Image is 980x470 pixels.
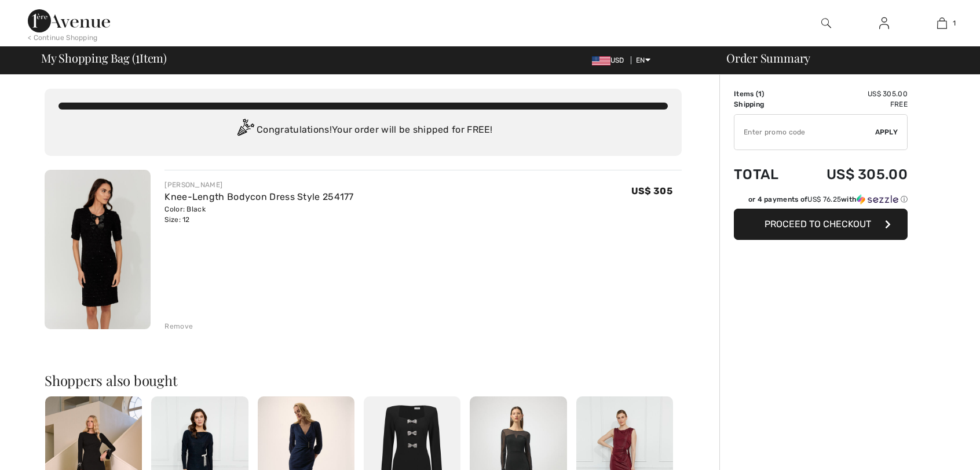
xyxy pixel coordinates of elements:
span: Proceed to Checkout [765,218,871,229]
span: USD [592,56,629,64]
span: Apply [875,127,898,137]
div: Congratulations! Your order will be shipped for FREE! [58,119,668,142]
img: My Bag [937,16,947,30]
img: Congratulation2.svg [233,119,257,142]
div: or 4 payments of with [748,194,908,205]
div: Color: Black Size: 12 [164,204,353,225]
img: My Info [879,16,889,30]
div: Order Summary [712,52,973,64]
a: 1 [913,16,970,30]
img: search the website [821,16,831,30]
td: Total [734,155,796,194]
div: < Continue Shopping [28,32,98,43]
a: Knee-Length Bodycon Dress Style 254177 [164,191,353,202]
span: EN [636,56,650,64]
button: Proceed to Checkout [734,209,908,240]
span: US$ 305 [631,185,672,196]
div: [PERSON_NAME] [164,180,353,190]
span: 1 [758,90,762,98]
span: 1 [136,49,140,64]
div: Remove [164,321,193,331]
td: Shipping [734,99,796,110]
td: US$ 305.00 [796,89,908,99]
img: US Dollar [592,56,610,65]
img: Knee-Length Bodycon Dress Style 254177 [45,170,151,329]
h2: Shoppers also bought [45,373,682,387]
td: Free [796,99,908,110]
span: US$ 76.25 [807,195,841,203]
td: Items ( ) [734,89,796,99]
span: 1 [953,18,956,28]
img: Sezzle [857,194,898,205]
input: Promo code [734,115,875,150]
span: My Shopping Bag ( Item) [41,52,167,64]
img: 1ère Avenue [28,9,110,32]
div: or 4 payments ofUS$ 76.25withSezzle Click to learn more about Sezzle [734,194,908,209]
a: Sign In [870,16,898,31]
td: US$ 305.00 [796,155,908,194]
